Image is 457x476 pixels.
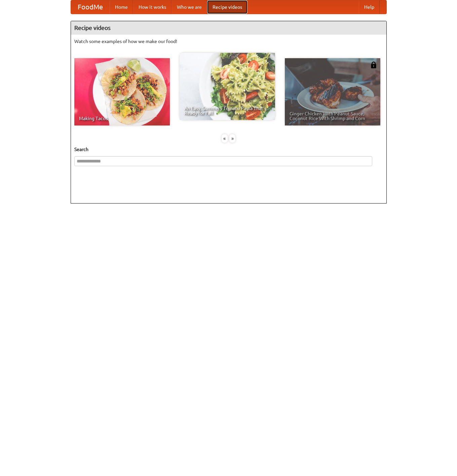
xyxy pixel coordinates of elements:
a: Recipe videos [207,0,247,14]
span: Making Tacos [79,116,165,121]
p: Watch some examples of how we make our food! [74,38,383,45]
h5: Search [74,146,383,153]
div: « [222,134,228,143]
a: Help [359,0,380,14]
span: An Easy, Summery Tomato Pasta That's Ready for Fall [184,106,270,115]
img: 483408.png [370,62,377,68]
a: Who we are [172,0,207,14]
a: Making Tacos [74,58,170,125]
div: » [229,134,235,143]
a: An Easy, Summery Tomato Pasta That's Ready for Fall [180,53,275,120]
a: How it works [133,0,172,14]
h4: Recipe videos [71,21,386,35]
a: Home [110,0,133,14]
a: FoodMe [71,0,110,14]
